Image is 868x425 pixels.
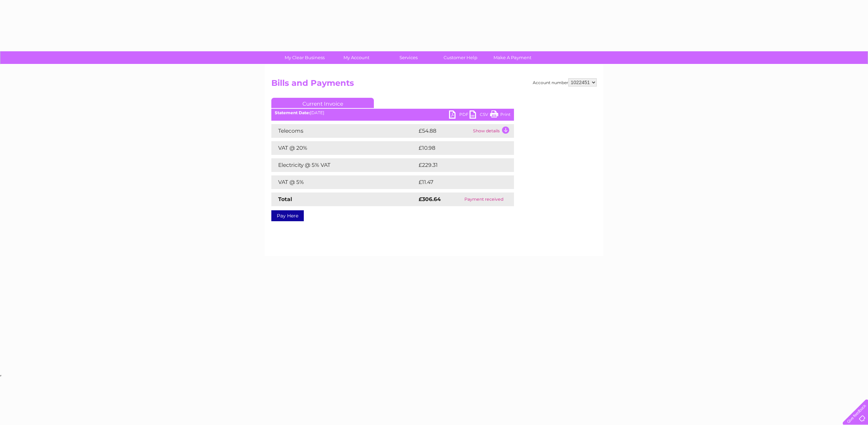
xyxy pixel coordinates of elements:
a: Customer Help [432,51,489,64]
a: Services [380,51,437,64]
td: Payment received [453,192,514,206]
a: Pay Here [271,210,304,221]
div: Account number [533,78,597,87]
a: My Clear Business [276,51,333,64]
a: Print [490,110,511,120]
a: My Account [328,51,385,64]
td: Telecoms [271,124,417,138]
a: Current Invoice [271,98,374,108]
a: Make A Payment [484,51,541,64]
td: £10.98 [417,141,500,155]
td: £229.31 [417,158,501,172]
b: Statement Date: [275,110,310,115]
td: VAT @ 20% [271,141,417,155]
td: Show details [471,124,514,138]
strong: Total [278,196,292,202]
a: CSV [470,110,490,120]
div: [DATE] [271,110,514,115]
h2: Bills and Payments [271,78,597,91]
strong: £306.64 [419,196,441,202]
a: PDF [449,110,470,120]
td: £54.88 [417,124,471,138]
td: Electricity @ 5% VAT [271,158,417,172]
td: VAT @ 5% [271,175,417,189]
td: £11.47 [417,175,499,189]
